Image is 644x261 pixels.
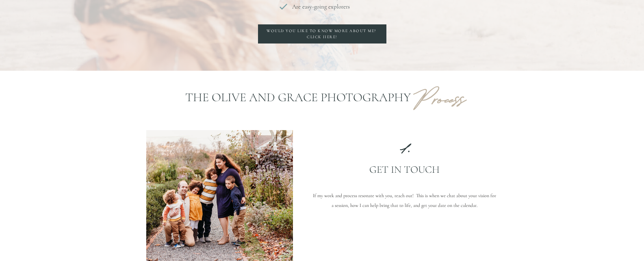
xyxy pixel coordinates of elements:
p: Get in touch [321,163,488,187]
p: If my work and process resonate with you, reach out! This is when we chat about your vision for a... [312,191,497,210]
b: Process [412,85,466,113]
a: Would you like to know more about me? Click here! [262,28,382,40]
b: 1. [401,135,411,162]
p: The Olive and Grace Photography [184,90,412,107]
